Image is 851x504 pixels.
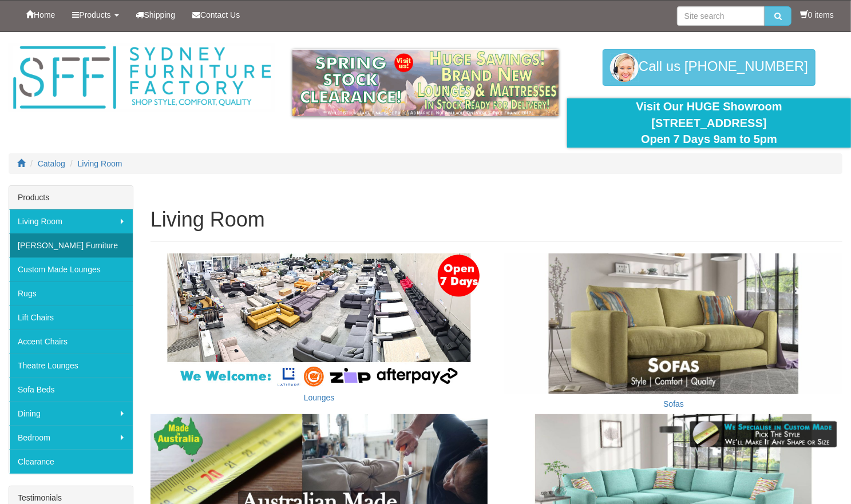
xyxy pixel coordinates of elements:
a: Shipping [128,1,184,29]
img: spring-sale.gif [292,49,559,116]
a: Products [64,1,127,29]
a: [PERSON_NAME] Furniture [9,233,133,257]
a: Living Room [78,159,122,168]
a: Lounges [304,393,335,402]
a: Custom Made Lounges [9,257,133,281]
span: Contact Us [200,10,240,19]
a: Clearance [9,450,133,474]
img: Lounges [151,253,488,388]
span: Shipping [144,10,176,19]
div: Products [9,186,133,209]
span: Home [34,10,55,19]
a: Dining [9,402,133,426]
a: Theatre Lounges [9,354,133,378]
span: Products [79,10,110,19]
a: Sofa Beds [9,378,133,402]
div: Visit Our HUGE Showroom [STREET_ADDRESS] Open 7 Days 9am to 5pm [576,98,842,148]
a: Bedroom [9,426,133,450]
a: Living Room [9,209,133,233]
a: Home [17,1,64,29]
input: Site search [677,6,765,26]
a: Rugs [9,281,133,305]
img: Sydney Furniture Factory [9,43,275,112]
li: 0 items [800,9,834,21]
a: Contact Us [184,1,248,29]
a: Sofas [663,399,684,408]
a: Accent Chairs [9,330,133,354]
h1: Living Room [151,208,842,231]
a: Lift Chairs [9,305,133,330]
a: Catalog [38,159,65,168]
img: Sofas [505,253,842,394]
